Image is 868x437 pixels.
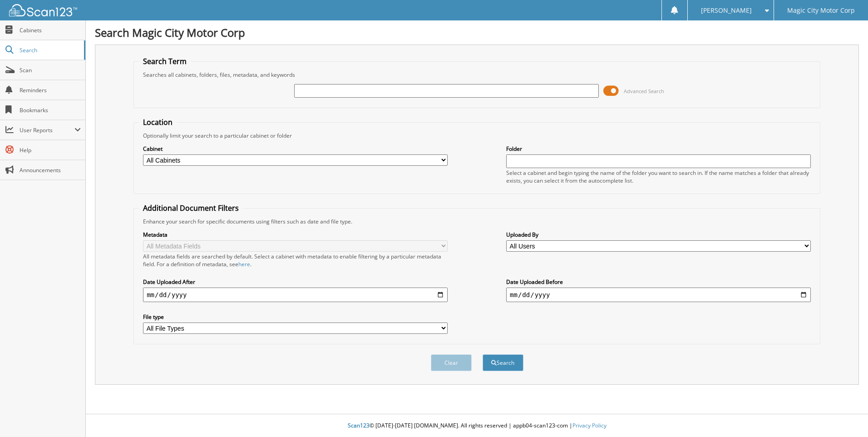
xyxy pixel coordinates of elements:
legend: Search Term [138,56,191,66]
a: here [238,260,250,268]
img: scan123-logo-white.svg [9,4,77,16]
div: Enhance your search for specific documents using filters such as date and file type. [138,218,815,225]
div: All metadata fields are searched by default. Select a cabinet with metadata to enable filtering b... [143,253,448,268]
label: Folder [506,145,811,153]
input: end [506,288,811,302]
label: Metadata [143,231,448,238]
span: Magic City Motor Corp [787,8,855,13]
legend: Additional Document Filters [138,203,243,213]
label: Uploaded By [506,231,811,238]
span: Bookmarks [20,106,81,114]
label: File type [143,313,448,321]
input: start [143,288,448,302]
div: Optionally limit your search to a particular cabinet or folder [138,132,815,139]
span: Cabinets [20,26,81,34]
span: Scan123 [348,422,370,429]
label: Date Uploaded Before [506,278,811,286]
span: [PERSON_NAME] [701,8,752,13]
span: Scan [20,66,81,74]
span: Search [20,46,79,54]
label: Cabinet [143,145,448,153]
span: Help [20,146,81,154]
legend: Location [138,117,177,127]
a: Privacy Policy [572,422,607,429]
div: Searches all cabinets, folders, files, metadata, and keywords [138,71,815,79]
span: Reminders [20,86,81,94]
button: Search [483,354,523,371]
span: User Reports [20,126,74,134]
label: Date Uploaded After [143,278,448,286]
div: © [DATE]-[DATE] [DOMAIN_NAME]. All rights reserved | appb04-scan123-com | [86,415,868,437]
h1: Search Magic City Motor Corp [95,25,859,40]
span: Advanced Search [624,88,664,94]
button: Clear [431,354,472,371]
span: Announcements [20,166,81,174]
div: Select a cabinet and begin typing the name of the folder you want to search in. If the name match... [506,169,811,184]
